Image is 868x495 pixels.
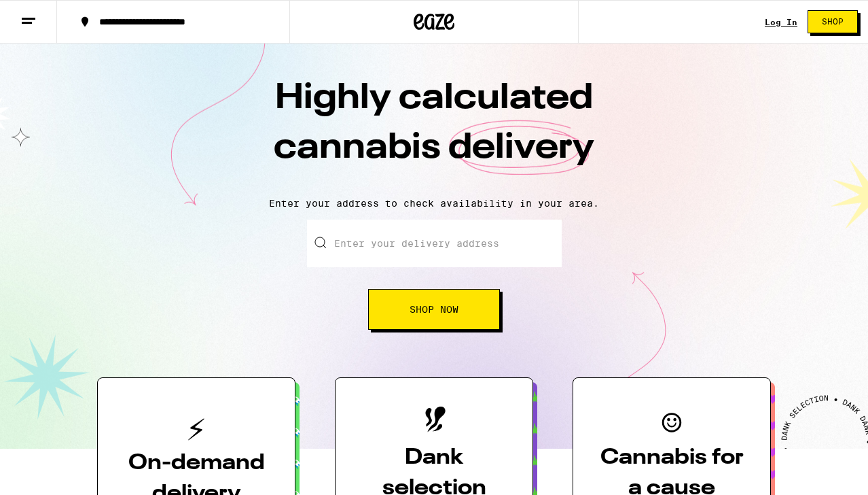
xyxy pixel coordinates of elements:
button: Shop Now [368,289,500,330]
input: Enter your delivery address [307,220,562,267]
p: Enter your address to check availability in your area. [14,198,854,209]
button: Shop [808,10,858,33]
span: Shop Now [410,305,458,314]
span: Shop [822,18,844,26]
h1: Highly calculated cannabis delivery [196,74,672,187]
a: Log In [765,18,797,27]
a: Shop [797,10,868,33]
